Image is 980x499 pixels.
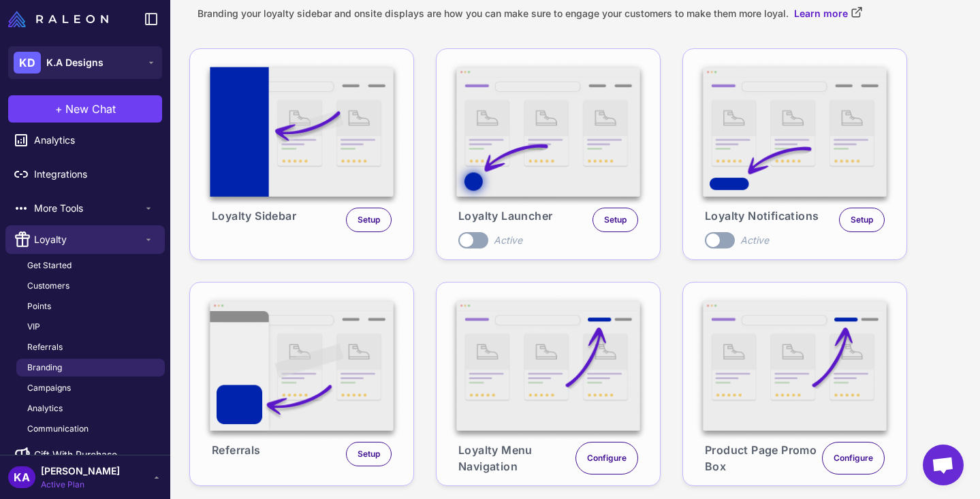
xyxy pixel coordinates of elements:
[65,101,116,117] span: New Chat
[834,452,873,464] span: Configure
[27,259,72,272] span: Get Started
[851,214,873,226] span: Setup
[458,442,575,474] span: Loyalty Menu Navigation
[27,280,69,292] span: Customers
[34,201,143,216] span: More Tools
[16,318,165,336] a: VIP
[5,440,165,469] a: Gift With Purchase
[794,6,863,21] a: Learn more
[5,126,165,155] a: Analytics
[923,445,964,485] div: Open chat
[14,52,41,74] div: KD
[16,338,165,356] a: Referrals
[46,55,104,70] span: K.A Designs
[34,232,143,247] span: Loyalty
[16,297,165,315] a: Points
[705,208,819,232] span: Loyalty Notifications
[694,293,896,441] img: Product Page Promo Box
[34,447,117,462] span: Gift With Purchase
[27,341,63,353] span: Referrals
[740,233,769,248] div: Active
[16,400,165,417] a: Analytics
[8,11,114,27] a: Raleon Logo
[201,60,402,208] img: Loyalty Sidebar
[16,420,165,438] a: Communication
[8,466,35,488] div: KA
[16,277,165,295] a: Customers
[27,382,71,394] span: Campaigns
[201,293,402,441] img: Referrals
[55,101,63,117] span: +
[447,60,649,208] img: Loyalty Launcher
[5,160,165,189] a: Integrations
[8,11,108,27] img: Raleon Logo
[8,95,162,123] button: +New Chat
[587,452,627,464] span: Configure
[41,479,120,491] span: Active Plan
[16,379,165,397] a: Campaigns
[34,167,154,182] span: Integrations
[447,293,649,441] img: Loyalty Menu Navigation
[34,133,154,148] span: Analytics
[212,208,296,232] span: Loyalty Sidebar
[27,321,40,333] span: VIP
[27,300,51,312] span: Points
[212,442,261,466] span: Referrals
[494,233,522,248] div: Active
[604,214,627,226] span: Setup
[8,46,162,79] button: KDK.A Designs
[458,208,552,232] span: Loyalty Launcher
[358,448,380,460] span: Setup
[694,60,896,208] img: Loyalty Notifications
[27,423,89,435] span: Communication
[41,464,120,479] span: [PERSON_NAME]
[27,402,63,415] span: Analytics
[16,257,165,274] a: Get Started
[705,442,822,474] span: Product Page Promo Box
[16,359,165,376] a: Branding
[358,214,380,226] span: Setup
[197,6,789,21] span: Branding your loyalty sidebar and onsite displays are how you can make sure to engage your custom...
[27,361,62,374] span: Branding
